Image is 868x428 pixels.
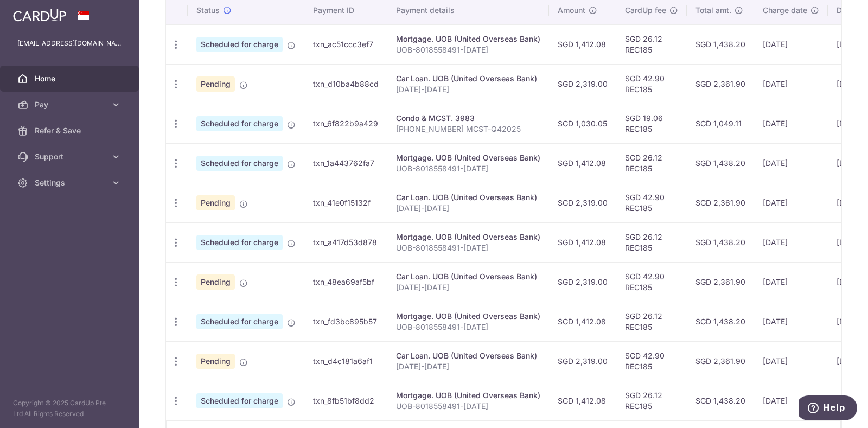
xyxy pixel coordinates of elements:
[396,390,540,401] div: Mortgage. UOB (United Overseas Bank)
[687,222,754,262] td: SGD 1,438.20
[304,183,387,222] td: txn_41e0f15132f
[35,73,106,84] span: Home
[396,282,540,293] p: [DATE]-[DATE]
[304,104,387,143] td: txn_6f822b9a429
[616,183,687,222] td: SGD 42.90 REC185
[549,104,616,143] td: SGD 1,030.05
[196,5,220,16] span: Status
[616,104,687,143] td: SGD 19.06 REC185
[763,5,807,16] span: Charge date
[616,381,687,420] td: SGD 26.12 REC185
[196,195,235,210] span: Pending
[35,177,106,188] span: Settings
[625,5,666,16] span: CardUp fee
[304,64,387,104] td: txn_d10ba4b88cd
[396,73,540,84] div: Car Loan. UOB (United Overseas Bank)
[754,64,828,104] td: [DATE]
[396,163,540,174] p: UOB-8018558491-[DATE]
[396,242,540,253] p: UOB-8018558491-[DATE]
[304,341,387,381] td: txn_d4c181a6af1
[549,24,616,64] td: SGD 1,412.08
[196,116,283,131] span: Scheduled for charge
[549,64,616,104] td: SGD 2,319.00
[396,113,540,124] div: Condo & MCST. 3983
[754,222,828,262] td: [DATE]
[687,262,754,302] td: SGD 2,361.90
[196,393,283,408] span: Scheduled for charge
[13,9,66,22] img: CardUp
[304,24,387,64] td: txn_ac51ccc3ef7
[304,143,387,183] td: txn_1a443762fa7
[754,262,828,302] td: [DATE]
[558,5,585,16] span: Amount
[396,44,540,55] p: UOB-8018558491-[DATE]
[687,64,754,104] td: SGD 2,361.90
[616,302,687,341] td: SGD 26.12 REC185
[549,302,616,341] td: SGD 1,412.08
[396,84,540,95] p: [DATE]-[DATE]
[549,222,616,262] td: SGD 1,412.08
[304,381,387,420] td: txn_8fb51bf8dd2
[616,24,687,64] td: SGD 26.12 REC185
[687,104,754,143] td: SGD 1,049.11
[549,143,616,183] td: SGD 1,412.08
[304,302,387,341] td: txn_fd3bc895b57
[396,232,540,242] div: Mortgage. UOB (United Overseas Bank)
[549,183,616,222] td: SGD 2,319.00
[687,24,754,64] td: SGD 1,438.20
[196,235,283,250] span: Scheduled for charge
[396,271,540,282] div: Car Loan. UOB (United Overseas Bank)
[196,76,235,92] span: Pending
[304,222,387,262] td: txn_a417d53d878
[396,192,540,203] div: Car Loan. UOB (United Overseas Bank)
[549,341,616,381] td: SGD 2,319.00
[396,350,540,361] div: Car Loan. UOB (United Overseas Bank)
[196,354,235,369] span: Pending
[549,381,616,420] td: SGD 1,412.08
[687,381,754,420] td: SGD 1,438.20
[754,24,828,64] td: [DATE]
[799,395,857,423] iframe: Opens a widget where you can find more information
[754,302,828,341] td: [DATE]
[754,104,828,143] td: [DATE]
[396,361,540,372] p: [DATE]-[DATE]
[616,222,687,262] td: SGD 26.12 REC185
[196,274,235,290] span: Pending
[754,381,828,420] td: [DATE]
[396,124,540,135] p: [PHONE_NUMBER] MCST-Q42025
[396,152,540,163] div: Mortgage. UOB (United Overseas Bank)
[687,183,754,222] td: SGD 2,361.90
[35,151,106,162] span: Support
[196,156,283,171] span: Scheduled for charge
[396,34,540,44] div: Mortgage. UOB (United Overseas Bank)
[196,37,283,52] span: Scheduled for charge
[396,311,540,322] div: Mortgage. UOB (United Overseas Bank)
[754,143,828,183] td: [DATE]
[616,64,687,104] td: SGD 42.90 REC185
[616,341,687,381] td: SGD 42.90 REC185
[695,5,731,16] span: Total amt.
[196,314,283,329] span: Scheduled for charge
[754,341,828,381] td: [DATE]
[549,262,616,302] td: SGD 2,319.00
[687,143,754,183] td: SGD 1,438.20
[35,99,106,110] span: Pay
[396,322,540,333] p: UOB-8018558491-[DATE]
[396,203,540,214] p: [DATE]-[DATE]
[616,262,687,302] td: SGD 42.90 REC185
[35,125,106,136] span: Refer & Save
[396,401,540,412] p: UOB-8018558491-[DATE]
[304,262,387,302] td: txn_48ea69af5bf
[754,183,828,222] td: [DATE]
[687,341,754,381] td: SGD 2,361.90
[616,143,687,183] td: SGD 26.12 REC185
[687,302,754,341] td: SGD 1,438.20
[17,38,122,49] p: [EMAIL_ADDRESS][DOMAIN_NAME]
